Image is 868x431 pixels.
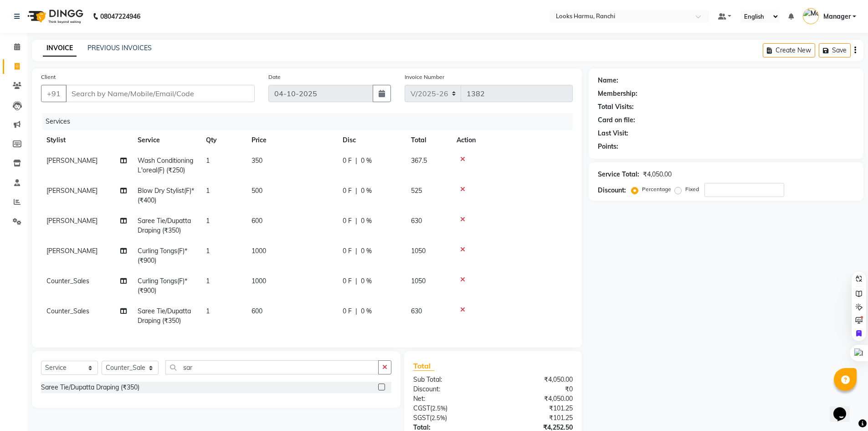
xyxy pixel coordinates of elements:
[598,115,635,125] div: Card on file:
[493,384,580,394] div: ₹0
[343,246,352,256] span: 0 F
[252,217,262,225] span: 600
[343,156,352,166] span: 0 F
[598,89,637,99] div: Membership:
[413,404,430,412] span: CGST
[343,276,352,286] span: 0 F
[642,185,671,193] label: Percentage
[493,394,580,404] div: ₹4,050.00
[46,217,98,225] span: [PERSON_NAME]
[493,413,580,423] div: ₹101.25
[361,186,372,196] span: 0 %
[355,306,357,316] span: |
[598,186,626,195] div: Discount:
[355,276,357,286] span: |
[206,156,210,165] span: 1
[361,306,372,316] span: 0 %
[598,102,634,112] div: Total Visits:
[406,413,493,423] div: ( )
[685,185,699,193] label: Fixed
[355,246,357,256] span: |
[406,384,493,394] div: Discount:
[138,307,191,325] span: Saree Tie/Dupatta Draping (₹350)
[23,4,86,29] img: logo
[46,247,98,255] span: [PERSON_NAME]
[252,187,262,195] span: 500
[355,156,357,166] span: |
[206,187,210,195] span: 1
[200,130,246,151] th: Qty
[819,43,851,57] button: Save
[493,404,580,413] div: ₹101.25
[343,216,352,226] span: 0 F
[405,73,444,81] label: Invoice Number
[361,276,372,286] span: 0 %
[411,247,426,255] span: 1050
[46,187,98,195] span: [PERSON_NAME]
[411,187,422,195] span: 525
[823,12,851,21] span: Manager
[406,375,493,384] div: Sub Total:
[132,130,200,151] th: Service
[268,73,281,81] label: Date
[343,306,352,316] span: 0 F
[46,307,89,315] span: Counter_Sales
[803,8,819,24] img: Manager
[355,186,357,196] span: |
[432,405,446,412] span: 2.5%
[87,44,152,52] a: PREVIOUS INVOICES
[598,170,639,179] div: Service Total:
[46,156,98,165] span: [PERSON_NAME]
[763,43,815,57] button: Create New
[46,277,89,285] span: Counter_Sales
[41,130,132,151] th: Stylist
[411,156,427,165] span: 367.5
[598,129,628,138] div: Last Visit:
[138,217,191,234] span: Saree Tie/Dupatta Draping (₹350)
[165,360,379,374] input: Search or Scan
[406,404,493,413] div: ( )
[411,307,422,315] span: 630
[206,277,210,285] span: 1
[246,130,337,151] th: Price
[411,277,426,285] span: 1050
[252,277,266,285] span: 1000
[43,40,77,57] a: INVOICE
[411,217,422,225] span: 630
[343,186,352,196] span: 0 F
[252,247,266,255] span: 1000
[100,4,140,29] b: 08047224946
[361,216,372,226] span: 0 %
[413,414,430,422] span: SGST
[41,73,56,81] label: Client
[138,277,187,295] span: Curling Tongs(F)* (₹900)
[413,361,434,371] span: Total
[830,395,859,422] iframe: chat widget
[66,85,255,102] input: Search by Name/Mobile/Email/Code
[252,307,262,315] span: 600
[406,130,451,151] th: Total
[598,142,618,151] div: Points:
[431,414,445,421] span: 2.5%
[206,247,210,255] span: 1
[406,394,493,404] div: Net:
[355,216,357,226] span: |
[206,217,210,225] span: 1
[41,85,67,102] button: +91
[337,130,406,151] th: Disc
[138,156,193,174] span: Wash Conditioning L'oreal(F) (₹250)
[206,307,210,315] span: 1
[361,246,372,256] span: 0 %
[493,375,580,384] div: ₹4,050.00
[138,247,187,265] span: Curling Tongs(F)* (₹900)
[643,170,672,179] div: ₹4,050.00
[252,156,262,165] span: 350
[41,383,139,392] div: Saree Tie/Dupatta Draping (₹350)
[451,130,573,151] th: Action
[598,76,618,85] div: Name:
[42,113,580,130] div: Services
[138,187,194,204] span: Blow Dry Stylist(F)* (₹400)
[361,156,372,166] span: 0 %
